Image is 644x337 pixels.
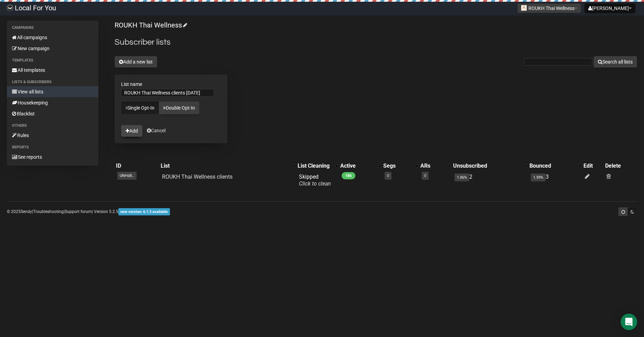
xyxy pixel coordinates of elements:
[33,209,64,214] a: Troubleshooting
[121,81,221,87] label: List name
[7,208,170,215] p: © 2025 | | | Version 5.2.5
[115,161,159,171] th: ID: No sort applied, sorting is disabled
[117,172,137,180] span: UNHdX..
[116,162,158,169] div: ID
[159,161,296,171] th: List: No sort applied, activate to apply an ascending sort
[298,162,332,169] div: List Cleaning
[454,173,469,181] span: 1.06%
[453,162,521,169] div: Unsubscribed
[7,5,13,11] img: d61d2441668da63f2d83084b75c85b29
[531,173,546,181] span: 1.59%
[21,209,32,214] a: Sendy
[296,161,339,171] th: List Cleaning: No sort applied, activate to apply an ascending sort
[7,24,98,32] li: Campaigns
[7,78,98,86] li: Lists & subscribers
[529,162,575,169] div: Bounced
[7,56,98,65] li: Templates
[118,208,170,215] span: new version: 6.1.3 available
[7,151,98,162] a: See reports
[382,161,419,171] th: Segs: No sort applied, activate to apply an ascending sort
[342,172,355,179] span: 186
[383,162,412,169] div: Segs
[115,36,637,48] h2: Subscriber lists
[582,161,604,171] th: Edit: No sort applied, sorting is disabled
[528,171,582,190] td: 3
[528,161,582,171] th: Bounced: No sort applied, activate to apply an ascending sort
[7,143,98,151] li: Reports
[7,32,98,43] a: All campaigns
[583,162,602,169] div: Edit
[7,65,98,76] a: All templates
[7,97,98,108] a: Housekeeping
[452,161,528,171] th: Unsubscribed: No sort applied, activate to apply an ascending sort
[299,173,331,187] span: Skipped
[121,89,214,97] input: The name of your new list
[517,3,581,13] button: ROUKH Thai Wellness
[162,173,233,180] a: ROUKH Thai Wellness clients
[159,101,200,114] a: Double Opt-In
[115,56,157,68] button: Add a new list
[419,161,452,171] th: ARs: No sort applied, activate to apply an ascending sort
[121,125,142,137] button: Add
[604,161,637,171] th: Delete: No sort applied, sorting is disabled
[7,108,98,119] a: Blacklist
[7,122,98,130] li: Others
[452,171,528,190] td: 2
[387,173,389,178] a: 0
[593,56,637,68] button: Search all lists
[7,86,98,97] a: View all lists
[121,101,159,114] a: Single Opt-In
[521,5,527,11] img: 864.png
[621,314,637,330] div: Open Intercom Messenger
[340,162,375,169] div: Active
[424,173,426,178] a: 0
[161,162,289,169] div: List
[7,130,98,141] a: Rules
[65,209,92,214] a: Support forum
[420,162,445,169] div: ARs
[115,21,186,29] a: ROUKH Thai Wellness
[7,43,98,54] a: New campaign
[118,209,170,214] a: new version: 6.1.3 available
[339,161,382,171] th: Active: No sort applied, activate to apply an ascending sort
[147,128,165,133] a: Cancel
[605,162,636,169] div: Delete
[584,3,635,13] button: [PERSON_NAME]
[299,180,331,187] a: Click to clean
